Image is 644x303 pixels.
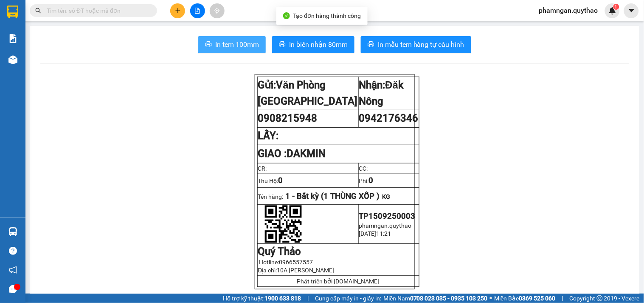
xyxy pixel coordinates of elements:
span: phamngan.quythao [359,222,412,229]
span: phamngan.quythao [532,5,605,16]
img: icon-new-feature [609,7,616,14]
span: Nhận: [99,8,120,17]
td: CR: [257,163,358,174]
strong: GIAO : [258,148,326,160]
span: [DATE] [359,230,377,237]
div: 50.000 [6,45,95,55]
img: solution-icon [8,34,17,43]
span: message [9,285,17,293]
div: Văn Phòng [GEOGRAPHIC_DATA] [7,7,93,28]
strong: LẤY: [258,130,279,142]
span: Miền Bắc [495,294,556,303]
span: Gửi: [7,8,20,17]
button: printerIn tem 100mm [198,36,266,53]
span: Hotline: [259,259,313,266]
strong: 1900 633 818 [264,295,301,302]
span: In tem 100mm [215,39,259,50]
div: 0903138005 [7,28,93,40]
img: qr-code [264,205,302,243]
button: aim [210,3,225,18]
sup: 1 [613,4,619,10]
input: Tìm tên, số ĐT hoặc mã đơn [47,6,147,15]
span: Miền Nam [383,294,488,303]
span: 0966557557 [279,259,313,266]
span: 0908215948 [258,112,318,124]
span: notification [9,266,17,274]
button: file-add [190,3,205,18]
span: 0 [278,176,283,185]
img: warehouse-icon [8,55,17,64]
strong: Nhận: [359,79,404,107]
span: Địa chỉ: [258,267,335,274]
strong: Quý Thảo [258,246,301,257]
button: printerIn biên nhận 80mm [272,36,354,53]
span: printer [205,41,212,49]
span: Hỗ trợ kỹ thuật: [223,294,301,303]
td: Phí: [358,174,419,187]
span: In mẫu tem hàng tự cấu hình [378,39,464,50]
strong: 0369 525 060 [519,295,556,302]
span: Tạo đơn hàng thành công [293,12,361,19]
span: check-circle [283,12,290,19]
p: Tên hàng: [258,192,419,201]
span: Văn Phòng [GEOGRAPHIC_DATA] [258,79,358,107]
span: In biên nhận 80mm [289,39,348,50]
span: aim [214,8,220,14]
span: SL [120,59,132,71]
div: VP Đắk Lắk [99,7,159,28]
td: CC: [358,163,419,174]
span: search [35,8,41,14]
span: KG [382,193,391,200]
span: 1 - Bất kỳ (1 THÙNG XỐP ) [286,192,380,201]
td: Phát triển bởi [DOMAIN_NAME] [257,276,419,287]
span: plus [175,8,181,14]
span: ⚪️ [490,297,492,300]
span: copyright [597,295,603,301]
span: question-circle [9,247,17,255]
span: 0 [369,176,374,185]
span: caret-down [628,7,636,14]
span: TP1509250003 [359,212,416,221]
button: caret-down [624,3,639,18]
button: printerIn mẫu tem hàng tự cấu hình [361,36,471,53]
span: 11:21 [377,230,391,237]
span: file-add [194,8,200,14]
strong: 0708 023 035 - 0935 103 250 [410,295,488,302]
span: Đăk Nông [359,79,404,107]
span: 0942176346 [359,112,419,124]
img: logo-vxr [7,6,18,18]
span: CR : [6,46,20,54]
td: Thu Hộ: [257,174,358,187]
span: | [307,294,309,303]
span: 10A [PERSON_NAME] [277,267,335,274]
span: 1 [615,4,618,10]
div: Tên hàng: 1 THÙNG XỐP ( : 1 ) [7,60,159,71]
span: DAKMIN [287,148,326,160]
span: | [562,294,563,303]
button: plus [170,3,185,18]
img: warehouse-icon [8,227,17,236]
div: 0377288299 [99,28,159,40]
span: printer [279,41,286,49]
span: Cung cấp máy in - giấy in: [315,294,381,303]
span: printer [368,41,374,49]
strong: Gửi: [258,79,358,107]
